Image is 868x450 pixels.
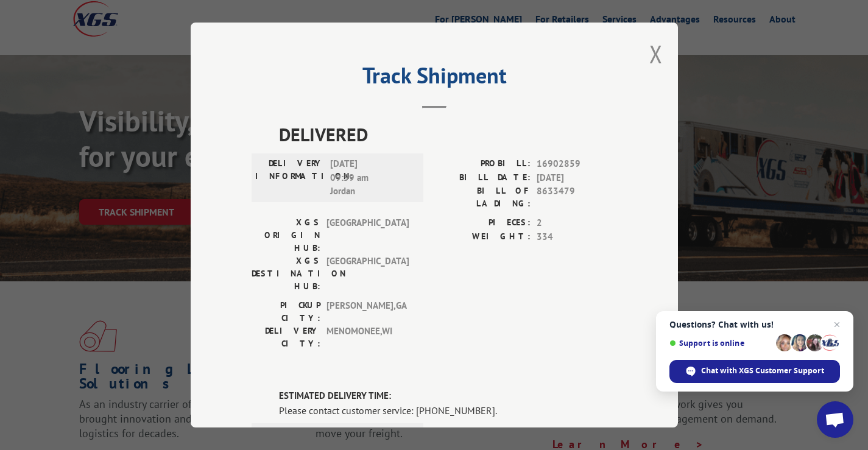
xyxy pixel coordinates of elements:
label: DELIVERY INFORMATION: [255,157,324,199]
span: Chat with XGS Customer Support [669,360,840,383]
label: PROBILL: [434,157,531,171]
span: Chat with XGS Customer Support [701,365,824,376]
span: Support is online [669,339,772,348]
label: XGS ORIGIN HUB: [252,216,320,255]
span: [GEOGRAPHIC_DATA] [326,216,409,255]
label: WEIGHT: [434,230,531,244]
label: BILL OF LADING: [434,185,531,210]
label: PROBILL: [434,427,531,441]
span: 8633479 [537,185,617,210]
span: MENOMONEE , WI [326,325,409,350]
span: 16902859 [537,157,617,171]
button: Close modal [649,38,663,70]
label: BILL DATE: [434,171,531,185]
a: Open chat [817,401,853,438]
label: PICKUP CITY: [252,299,320,325]
span: [GEOGRAPHIC_DATA] [326,255,409,293]
span: [PERSON_NAME] , GA [326,299,409,325]
label: XGS DESTINATION HUB: [252,255,320,293]
span: [DATE] 09:59 am Jordan [330,157,412,199]
span: DELIVERED [279,121,617,148]
span: 17409303 [537,427,617,441]
span: 2 [537,216,617,230]
label: ESTIMATED DELIVERY TIME: [279,389,617,403]
span: Questions? Chat with us! [669,320,840,329]
span: 334 [537,230,617,244]
label: PIECES: [434,216,531,230]
label: DELIVERY CITY: [252,325,320,350]
div: Please contact customer service: [PHONE_NUMBER]. [279,403,617,418]
h2: Track Shipment [252,67,617,90]
span: [DATE] [537,171,617,185]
